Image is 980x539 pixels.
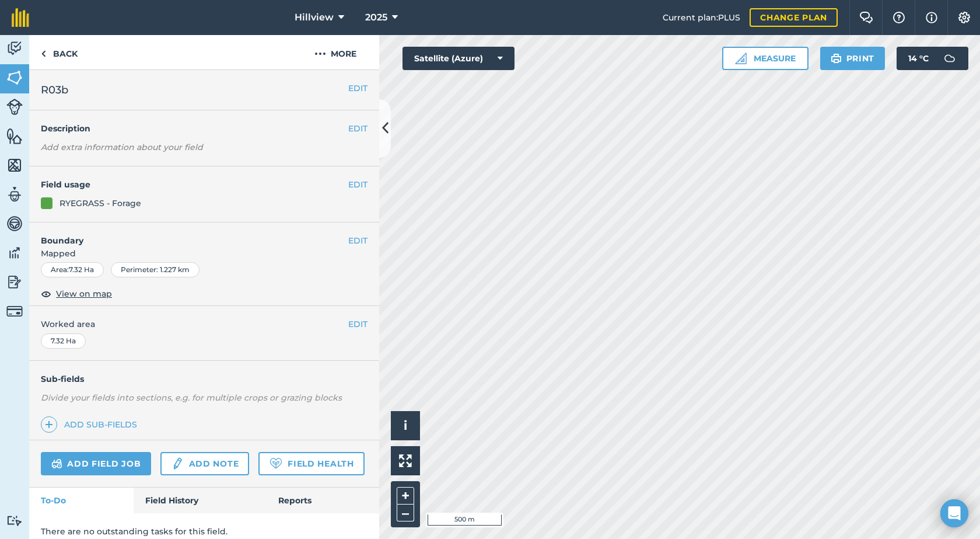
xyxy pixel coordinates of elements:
[6,273,23,291] img: svg+xml;base64,PD94bWwgdmVyc2lvbj0iMS4wIiBlbmNvZGluZz0idXRmLTgiPz4KPCEtLSBHZW5lcmF0b3I6IEFkb2JlIE...
[45,418,53,432] img: svg+xml;base64,PHN2ZyB4bWxucz0iaHR0cDovL3d3dy53My5vcmcvMjAwMC9zdmciIHdpZHRoPSIxNCIgaGVpZ2h0PSIyNC...
[41,392,342,403] em: Divide your fields into sections, e.g. for multiple crops or grazing blocks
[6,303,23,319] img: svg+xml;base64,PD94bWwgdmVyc2lvbj0iMS4wIiBlbmNvZGluZz0idXRmLTgiPz4KPCEtLSBHZW5lcmF0b3I6IEFkb2JlIE...
[12,8,29,27] img: fieldmargin Logo
[29,222,348,247] h4: Boundary
[397,487,414,505] button: +
[348,178,367,191] button: EDIT
[292,35,379,69] button: More
[51,457,62,471] img: svg+xml;base64,PD94bWwgdmVyc2lvbj0iMS4wIiBlbmNvZGluZz0idXRmLTgiPz4KPCEtLSBHZW5lcmF0b3I6IEFkb2JlIE...
[897,47,968,70] button: 14 °C
[735,53,747,64] img: Ruler icon
[41,47,46,61] img: svg+xml;base64,PHN2ZyB4bWxucz0iaHR0cDovL3d3dy53My5vcmcvMjAwMC9zdmciIHdpZHRoPSI5IiBoZWlnaHQ9IjI0Ii...
[60,197,141,210] div: RYEGRASS - Forage
[6,515,23,526] img: svg+xml;base64,PD94bWwgdmVyc2lvbj0iMS4wIiBlbmNvZGluZz0idXRmLTgiPz4KPCEtLSBHZW5lcmF0b3I6IEFkb2JlIE...
[111,262,199,277] div: Perimeter : 1.227 km
[41,452,151,475] a: Add field job
[859,12,873,23] img: Two speech bubbles overlapping with the left bubble in the forefront
[663,11,740,24] span: Current plan : PLUS
[348,234,367,247] button: EDIT
[6,69,23,86] img: svg+xml;base64,PHN2ZyB4bWxucz0iaHR0cDovL3d3dy53My5vcmcvMjAwMC9zdmciIHdpZHRoPSI1NiIgaGVpZ2h0PSI2MC...
[41,178,348,191] h4: Field usage
[41,525,367,538] p: There are no outstanding tasks for this field.
[399,454,412,467] img: Four arrows, one pointing top left, one top right, one bottom right and the last bottom left
[6,186,23,203] img: svg+xml;base64,PD94bWwgdmVyc2lvbj0iMS4wIiBlbmNvZGluZz0idXRmLTgiPz4KPCEtLSBHZW5lcmF0b3I6IEFkb2JlIE...
[348,82,367,95] button: EDIT
[29,488,134,513] a: To-Do
[404,418,407,433] span: i
[940,499,968,527] div: Open Intercom Messenger
[348,122,367,135] button: EDIT
[402,47,514,70] button: Satellite (Azure)
[892,12,906,23] img: A question mark icon
[41,333,86,349] div: 7.32 Ha
[365,11,387,25] span: 2025
[938,47,961,70] img: svg+xml;base64,PD94bWwgdmVyc2lvbj0iMS4wIiBlbmNvZGluZz0idXRmLTgiPz4KPCEtLSBHZW5lcmF0b3I6IEFkb2JlIE...
[722,47,808,70] button: Measure
[29,35,89,69] a: Back
[41,122,367,135] h4: Description
[6,40,23,57] img: svg+xml;base64,PD94bWwgdmVyc2lvbj0iMS4wIiBlbmNvZGluZz0idXRmLTgiPz4KPCEtLSBHZW5lcmF0b3I6IEFkb2JlIE...
[750,8,838,27] a: Change plan
[41,318,367,331] span: Worked area
[29,247,379,260] span: Mapped
[56,287,112,300] span: View on map
[41,262,104,277] div: Area : 7.32 Ha
[41,287,51,301] img: svg+xml;base64,PHN2ZyB4bWxucz0iaHR0cDovL3d3dy53My5vcmcvMjAwMC9zdmciIHdpZHRoPSIxOCIgaGVpZ2h0PSIyNC...
[831,51,842,65] img: svg+xml;base64,PHN2ZyB4bWxucz0iaHR0cDovL3d3dy53My5vcmcvMjAwMC9zdmciIHdpZHRoPSIxOSIgaGVpZ2h0PSIyNC...
[41,82,68,98] span: R03b
[926,11,937,25] img: svg+xml;base64,PHN2ZyB4bWxucz0iaHR0cDovL3d3dy53My5vcmcvMjAwMC9zdmciIHdpZHRoPSIxNyIgaGVpZ2h0PSIxNy...
[41,416,142,433] a: Add sub-fields
[957,12,971,23] img: A cog icon
[6,99,23,115] img: svg+xml;base64,PD94bWwgdmVyc2lvbj0iMS4wIiBlbmNvZGluZz0idXRmLTgiPz4KPCEtLSBHZW5lcmF0b3I6IEFkb2JlIE...
[258,452,364,475] a: Field Health
[397,505,414,521] button: –
[908,47,929,70] span: 14 ° C
[41,287,112,301] button: View on map
[6,127,23,145] img: svg+xml;base64,PHN2ZyB4bWxucz0iaHR0cDovL3d3dy53My5vcmcvMjAwMC9zdmciIHdpZHRoPSI1NiIgaGVpZ2h0PSI2MC...
[314,47,326,61] img: svg+xml;base64,PHN2ZyB4bWxucz0iaHR0cDovL3d3dy53My5vcmcvMjAwMC9zdmciIHdpZHRoPSIyMCIgaGVpZ2h0PSIyNC...
[29,373,379,385] h4: Sub-fields
[41,142,203,152] em: Add extra information about your field
[6,157,23,174] img: svg+xml;base64,PHN2ZyB4bWxucz0iaHR0cDovL3d3dy53My5vcmcvMjAwMC9zdmciIHdpZHRoPSI1NiIgaGVpZ2h0PSI2MC...
[295,11,334,25] span: Hillview
[6,244,23,262] img: svg+xml;base64,PD94bWwgdmVyc2lvbj0iMS4wIiBlbmNvZGluZz0idXRmLTgiPz4KPCEtLSBHZW5lcmF0b3I6IEFkb2JlIE...
[6,215,23,232] img: svg+xml;base64,PD94bWwgdmVyc2lvbj0iMS4wIiBlbmNvZGluZz0idXRmLTgiPz4KPCEtLSBHZW5lcmF0b3I6IEFkb2JlIE...
[348,318,367,331] button: EDIT
[267,488,379,513] a: Reports
[820,47,885,70] button: Print
[134,488,266,513] a: Field History
[160,452,249,475] a: Add note
[171,457,184,471] img: svg+xml;base64,PD94bWwgdmVyc2lvbj0iMS4wIiBlbmNvZGluZz0idXRmLTgiPz4KPCEtLSBHZW5lcmF0b3I6IEFkb2JlIE...
[391,411,420,440] button: i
